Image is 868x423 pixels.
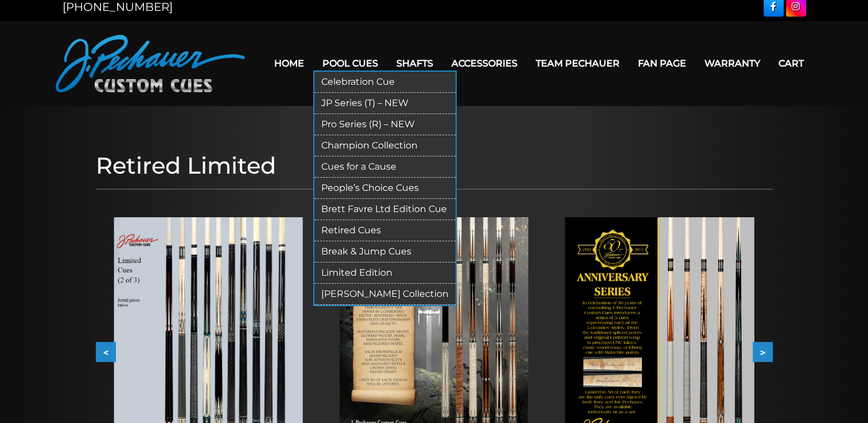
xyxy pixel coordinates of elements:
a: Cues for a Cause [314,156,456,178]
a: Shafts [387,49,442,78]
a: Break & Jump Cues [314,241,456,263]
a: Team Pechauer [527,49,629,78]
a: [PERSON_NAME] Collection [314,284,456,305]
a: Pro Series (R) – NEW [314,114,456,135]
a: Pool Cues [313,49,387,78]
a: Champion Collection [314,135,456,156]
a: Fan Page [629,49,695,78]
a: Limited Edition [314,263,456,284]
a: People’s Choice Cues [314,178,456,199]
a: Home [265,49,313,78]
button: < [96,342,116,362]
a: Retired Cues [314,220,456,241]
div: Carousel Navigation [96,342,773,362]
img: Pechauer Custom Cues [56,35,245,92]
a: Warranty [695,49,769,78]
button: > [753,342,773,362]
a: Cart [769,49,813,78]
a: Celebration Cue [314,72,456,93]
a: Accessories [442,49,527,78]
a: Brett Favre Ltd Edition Cue [314,199,456,220]
h1: Retired Limited [96,152,773,179]
a: JP Series (T) – NEW [314,93,456,114]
